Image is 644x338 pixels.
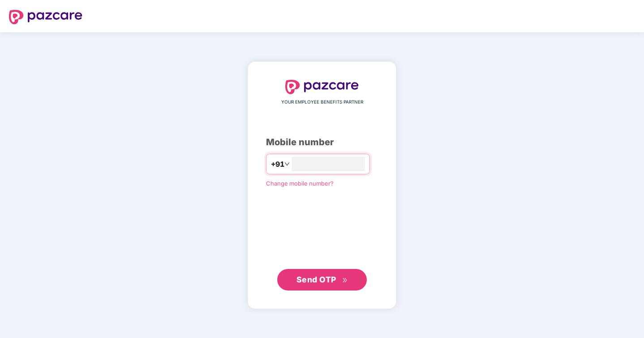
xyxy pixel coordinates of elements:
[281,99,363,106] span: YOUR EMPLOYEE BENEFITS PARTNER
[266,135,378,149] div: Mobile number
[9,10,82,24] img: logo
[266,180,334,187] a: Change mobile number?
[285,80,359,94] img: logo
[277,269,367,290] button: Send OTPdouble-right
[296,275,336,284] span: Send OTP
[284,161,290,167] span: down
[342,277,348,283] span: double-right
[271,159,284,170] span: +91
